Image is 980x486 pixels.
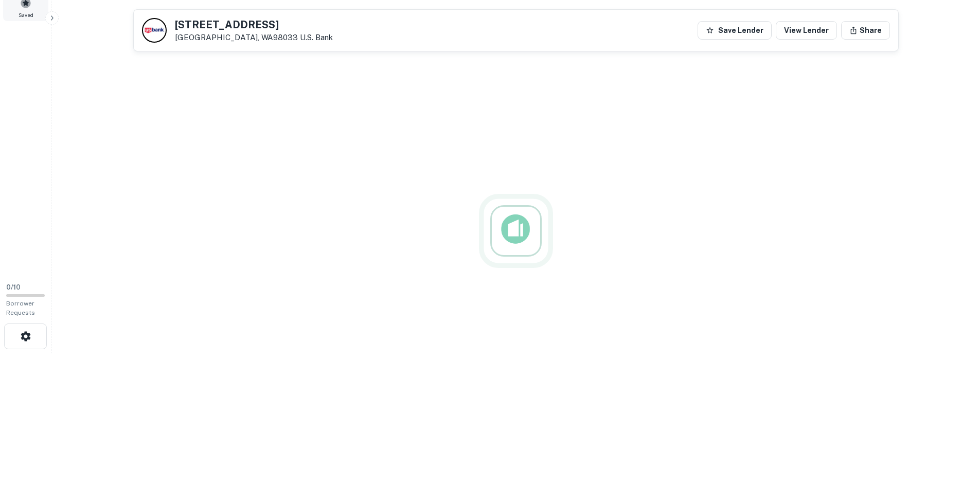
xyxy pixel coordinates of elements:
span: 0 / 10 [6,283,21,291]
button: Share [841,21,890,40]
span: Saved [19,11,33,19]
h5: [STREET_ADDRESS] [175,20,333,30]
a: View Lender [776,21,837,40]
span: Borrower Requests [6,300,35,316]
button: Save Lender [698,21,772,40]
a: U.s. Bank [300,33,333,42]
iframe: Chat Widget [929,404,980,453]
p: [GEOGRAPHIC_DATA], WA98033 [175,33,333,42]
